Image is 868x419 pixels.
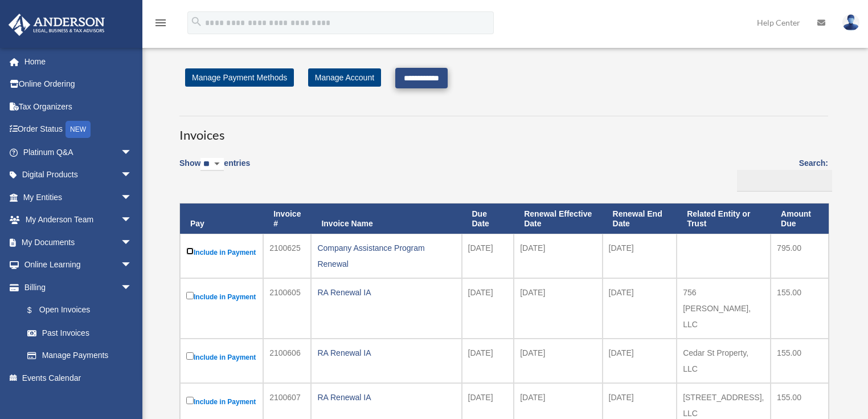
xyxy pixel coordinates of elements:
td: 2100606 [263,339,311,383]
td: [DATE] [462,278,514,339]
td: 2100625 [263,234,311,278]
label: Show entries [179,156,250,182]
img: User Pic [842,14,859,31]
td: Cedar St Property, LLC [677,339,771,383]
a: Manage Account [308,68,381,87]
a: Manage Payments [16,344,144,367]
select: Showentries [200,158,224,171]
th: Amount Due: activate to sort column ascending [771,204,829,234]
span: arrow_drop_down [121,231,144,254]
a: Tax Organizers [8,95,149,118]
td: [DATE] [462,234,514,278]
td: [DATE] [603,278,677,339]
a: Digital Productsarrow_drop_down [8,164,149,186]
i: search [190,15,203,28]
div: RA Renewal IA [317,389,455,405]
td: 795.00 [771,234,829,278]
a: Online Learningarrow_drop_down [8,254,149,276]
label: Include in Payment [186,394,257,409]
a: Events Calendar [8,367,149,389]
a: Past Invoices [16,322,144,344]
th: Invoice Name: activate to sort column ascending [311,204,461,234]
td: [DATE] [514,278,602,339]
input: Include in Payment [186,397,194,404]
label: Include in Payment [186,350,257,364]
img: Anderson Advisors Platinum Portal [5,14,108,36]
label: Include in Payment [186,290,257,304]
input: Include in Payment [186,292,194,299]
span: arrow_drop_down [121,276,144,299]
a: Platinum Q&Aarrow_drop_down [8,141,149,164]
td: [DATE] [603,234,677,278]
span: arrow_drop_down [121,141,144,164]
span: arrow_drop_down [121,254,144,277]
span: arrow_drop_down [121,186,144,209]
td: 155.00 [771,339,829,383]
h3: Invoices [179,116,828,144]
td: 2100605 [263,278,311,339]
td: 756 [PERSON_NAME], LLC [677,278,771,339]
div: Company Assistance Program Renewal [317,240,455,272]
input: Search: [737,170,832,192]
th: Renewal Effective Date: activate to sort column ascending [514,204,602,234]
a: Manage Payment Methods [185,68,294,87]
td: [DATE] [462,339,514,383]
span: $ [34,303,39,318]
a: Online Ordering [8,73,149,96]
td: 155.00 [771,278,829,339]
label: Search: [733,156,828,192]
i: menu [154,16,167,30]
th: Invoice #: activate to sort column ascending [263,204,311,234]
a: Home [8,50,149,73]
td: [DATE] [603,339,677,383]
span: arrow_drop_down [121,164,144,187]
span: arrow_drop_down [121,209,144,232]
th: Renewal End Date: activate to sort column ascending [603,204,677,234]
div: RA Renewal IA [317,345,455,361]
input: Include in Payment [186,352,194,360]
a: menu [154,20,167,30]
a: Order StatusNEW [8,118,149,141]
td: [DATE] [514,339,602,383]
th: Related Entity or Trust: activate to sort column ascending [677,204,771,234]
a: $Open Invoices [16,299,138,322]
label: Include in Payment [186,245,257,259]
input: Include in Payment [186,247,194,255]
a: My Documentsarrow_drop_down [8,231,149,254]
div: RA Renewal IA [317,284,455,300]
a: My Entitiesarrow_drop_down [8,186,149,209]
th: Pay: activate to sort column descending [180,204,263,234]
td: [DATE] [514,234,602,278]
div: NEW [65,121,91,138]
a: Billingarrow_drop_down [8,276,144,299]
th: Due Date: activate to sort column ascending [462,204,514,234]
a: My Anderson Teamarrow_drop_down [8,209,149,231]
